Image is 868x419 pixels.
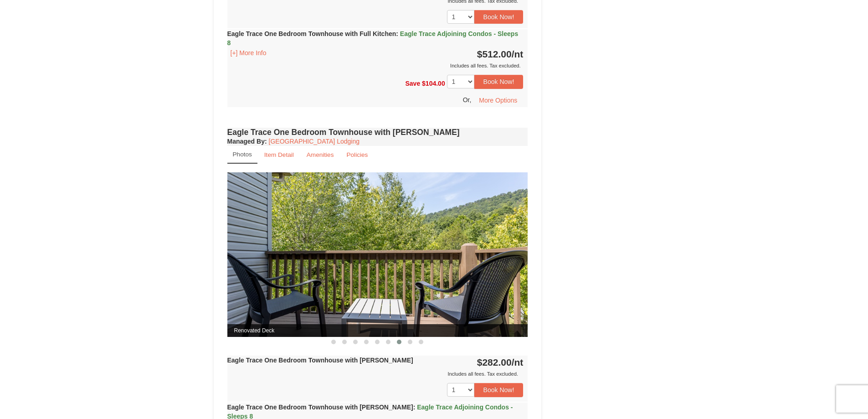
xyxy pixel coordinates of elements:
strong: Eagle Trace One Bedroom Townhouse with [PERSON_NAME] [227,357,413,364]
span: Renovated Deck [227,324,528,337]
span: /nt [512,49,524,59]
strong: Eagle Trace One Bedroom Townhouse with Full Kitchen [227,30,519,47]
span: Save [405,80,420,87]
span: $512.00 [477,49,512,59]
strong: : [227,138,267,145]
a: Item Detail [258,146,300,164]
span: : [413,403,416,411]
a: Policies [340,146,374,164]
button: Book Now! [474,10,524,24]
img: Renovated Deck [227,172,528,337]
a: Photos [227,146,257,164]
small: Policies [346,151,368,158]
button: Book Now! [474,75,524,88]
small: Photos [233,151,252,158]
div: Includes all fees. Tax excluded. [227,61,524,70]
button: More Options [473,93,523,107]
button: [+] More Info [227,48,270,58]
span: : [396,30,398,37]
strong: $282.00 [477,357,524,367]
a: [GEOGRAPHIC_DATA] Lodging [269,138,360,145]
small: Item Detail [264,151,294,158]
div: Includes all fees. Tax excluded. [227,369,524,378]
span: Or, [463,96,472,103]
span: /nt [512,357,524,367]
span: Managed By [227,138,265,145]
a: Amenities [301,146,340,164]
span: $104.00 [422,80,445,87]
h4: Eagle Trace One Bedroom Townhouse with [PERSON_NAME] [227,128,528,137]
button: Book Now! [474,383,524,397]
small: Amenities [307,151,334,158]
